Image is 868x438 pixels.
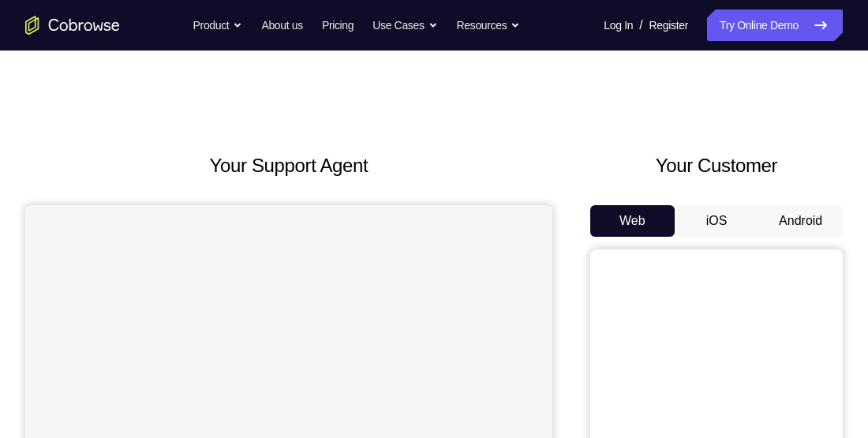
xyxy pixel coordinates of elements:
[590,152,843,180] h2: Your Customer
[25,16,120,35] a: Go to the home page
[604,9,633,41] a: Log In
[193,9,243,41] button: Product
[649,9,688,41] a: Register
[457,9,521,41] button: Resources
[707,9,843,41] a: Try Online Demo
[261,9,302,41] a: About us
[590,205,675,237] button: Web
[25,152,552,180] h2: Your Support Agent
[322,9,354,41] a: Pricing
[675,205,759,237] button: iOS
[639,16,642,35] span: /
[758,205,843,237] button: Android
[372,9,437,41] button: Use Cases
